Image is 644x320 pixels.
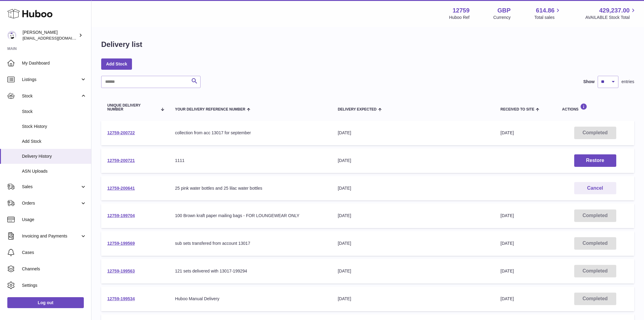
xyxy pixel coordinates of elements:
[500,241,514,246] span: [DATE]
[22,283,87,288] span: Settings
[101,58,132,69] a: Add Stock
[23,36,90,40] span: [EMAIL_ADDRESS][DOMAIN_NAME]
[493,15,511,20] div: Currency
[453,6,470,15] strong: 12759
[22,233,80,239] span: Invoicing and Payments
[7,297,84,308] a: Log out
[107,241,135,246] a: 12759-199569
[22,250,87,255] span: Cases
[536,6,554,15] span: 614.86
[22,93,80,99] span: Stock
[338,241,488,246] div: [DATE]
[585,15,637,20] span: AVAILABLE Stock Total
[22,139,87,144] span: Add Stock
[22,266,87,272] span: Channels
[500,296,514,301] span: [DATE]
[22,109,87,114] span: Stock
[107,269,135,273] a: 12759-199563
[500,107,534,111] span: Received to Site
[338,158,488,164] div: [DATE]
[22,168,87,174] span: ASN Uploads
[22,60,87,66] span: My Dashboard
[107,186,135,191] a: 12759-200641
[500,130,514,135] span: [DATE]
[599,6,630,15] span: 429,237.00
[338,268,488,274] div: [DATE]
[338,130,488,136] div: [DATE]
[534,15,561,20] span: Total sales
[22,217,87,223] span: Usage
[338,185,488,191] div: [DATE]
[107,130,135,135] a: 12759-200722
[338,107,376,111] span: Delivery Expected
[107,213,135,218] a: 12759-199704
[7,31,16,40] img: sofiapanwar@unndr.com
[500,213,514,218] span: [DATE]
[500,269,514,273] span: [DATE]
[22,124,87,129] span: Stock History
[107,104,158,111] span: Unique Delivery Number
[621,79,634,85] span: entries
[338,213,488,219] div: [DATE]
[101,40,142,49] h1: Delivery list
[585,6,637,20] a: 429,237.00 AVAILABLE Stock Total
[175,185,326,191] div: 25 pink water bottles and 25 lilac water bottles
[574,182,616,195] button: Cancel
[175,158,326,164] div: 1111
[175,241,326,246] div: sub sets transfered from account 13017
[534,6,561,20] a: 614.86 Total sales
[497,6,511,15] strong: GBP
[175,213,326,219] div: 100 Brown kraft paper mailing bags - FOR LOUNGEWEAR ONLY
[574,154,616,167] button: Restore
[562,103,628,111] div: Actions
[22,200,80,206] span: Orders
[22,184,80,190] span: Sales
[107,296,135,301] a: 12759-199534
[175,296,326,302] div: Huboo Manual Delivery
[583,79,595,85] label: Show
[107,158,135,163] a: 12759-200721
[175,130,326,136] div: collection from acc 13017 for september
[22,77,80,83] span: Listings
[23,30,77,41] div: [PERSON_NAME]
[175,107,245,111] span: Your Delivery Reference Number
[175,268,326,274] div: 121 sets delivered with 13017-199294
[22,153,87,159] span: Delivery History
[449,15,470,20] div: Huboo Ref
[338,296,488,302] div: [DATE]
